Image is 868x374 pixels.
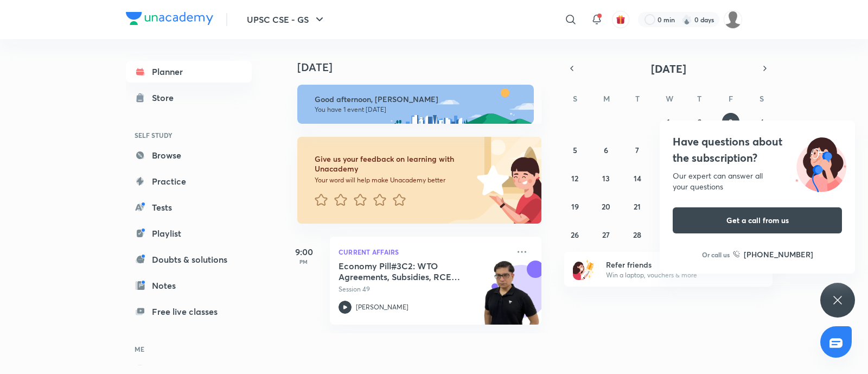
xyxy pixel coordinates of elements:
[633,230,641,240] abbr: October 28, 2025
[651,61,686,76] span: [DATE]
[315,154,473,174] h6: Give us your feedback on learning with Unacademy
[597,226,615,243] button: October 27, 2025
[297,85,534,124] img: afternoon
[634,173,641,183] abbr: October 14, 2025
[724,10,742,29] img: Piali K
[602,173,610,183] abbr: October 13, 2025
[606,259,739,270] h6: Refer friends
[597,198,615,215] button: October 20, 2025
[634,201,641,212] abbr: October 21, 2025
[673,207,842,233] button: Get a call from us
[722,113,739,130] button: October 3, 2025
[729,117,733,127] abbr: October 3, 2025
[566,198,584,215] button: October 19, 2025
[152,91,180,104] div: Store
[566,226,584,243] button: October 26, 2025
[339,245,509,258] p: Current Affairs
[440,137,541,224] img: feedback_image
[126,301,252,322] a: Free live classes
[733,249,813,260] a: [PHONE_NUMBER]
[126,170,252,192] a: Practice
[573,145,577,155] abbr: October 5, 2025
[787,134,855,192] img: ttu_illustration_new.svg
[566,141,584,159] button: October 5, 2025
[126,12,213,28] a: Company Logo
[744,249,813,260] h6: [PHONE_NUMBER]
[666,93,673,104] abbr: Wednesday
[126,12,213,25] img: Company Logo
[673,134,842,166] h4: Have questions about the subscription?
[126,126,252,144] h6: SELF STUDY
[571,201,579,212] abbr: October 19, 2025
[240,9,333,30] button: UPSC CSE - GS
[635,145,639,155] abbr: October 7, 2025
[597,141,615,159] button: October 6, 2025
[573,258,595,280] img: referral
[660,113,677,130] button: October 1, 2025
[606,270,739,280] p: Win a laptop, vouchers & more
[635,93,640,104] abbr: Tuesday
[697,93,701,104] abbr: Thursday
[667,117,670,127] abbr: October 1, 2025
[315,105,524,114] p: You have 1 event [DATE]
[629,226,646,243] button: October 28, 2025
[602,201,610,212] abbr: October 20, 2025
[126,196,252,218] a: Tests
[597,169,615,187] button: October 13, 2025
[753,113,770,130] button: October 4, 2025
[126,87,252,109] a: Store
[126,249,252,270] a: Doubts & solutions
[282,245,325,258] h5: 9:00
[315,94,524,104] h6: Good afternoon, [PERSON_NAME]
[629,198,646,215] button: October 21, 2025
[126,340,252,358] h6: ME
[126,61,252,83] a: Planner
[673,170,842,192] div: Our expert can answer all your questions
[759,93,764,104] abbr: Saturday
[616,15,626,24] img: avatar
[698,117,701,127] abbr: October 2, 2025
[604,145,608,155] abbr: October 6, 2025
[629,141,646,159] button: October 7, 2025
[629,169,646,187] button: October 14, 2025
[571,230,579,240] abbr: October 26, 2025
[315,176,473,185] p: Your word will help make Unacademy better
[759,117,764,127] abbr: October 4, 2025
[126,223,252,244] a: Playlist
[603,93,610,104] abbr: Monday
[339,261,474,282] h5: Economy Pill#3C2: WTO Agreements, Subsidies, RCEP, FTA, G20, G7 & other intl groupings
[126,144,252,166] a: Browse
[579,61,757,76] button: [DATE]
[681,14,692,25] img: streak
[702,250,730,259] p: Or call us
[729,93,733,104] abbr: Friday
[612,11,629,28] button: avatar
[356,302,409,312] p: [PERSON_NAME]
[482,261,541,335] img: unacademy
[297,61,552,74] h4: [DATE]
[339,284,509,294] p: Session 49
[126,275,252,296] a: Notes
[691,113,708,130] button: October 2, 2025
[571,173,578,183] abbr: October 12, 2025
[573,93,577,104] abbr: Sunday
[282,258,325,265] p: PM
[602,230,610,240] abbr: October 27, 2025
[566,169,584,187] button: October 12, 2025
